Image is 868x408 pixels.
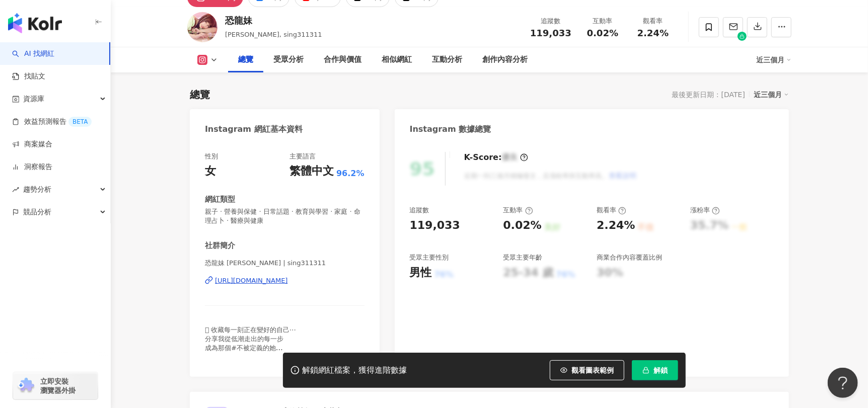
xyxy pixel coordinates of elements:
[530,28,571,38] span: 119,033
[225,31,322,38] span: [PERSON_NAME], sing311311
[550,360,624,380] button: 觀看圖表範例
[290,152,316,161] div: 主要語言
[23,201,51,223] span: 競品分析
[754,88,789,101] div: 近三個月
[632,360,678,380] button: 解鎖
[12,49,54,59] a: searchAI 找網紅
[40,377,76,395] span: 立即安裝 瀏覽器外掛
[238,54,253,66] div: 總覽
[13,372,98,399] a: chrome extension立即安裝 瀏覽器外掛
[205,152,218,161] div: 性別
[464,152,528,163] div: K-Score :
[12,186,19,193] span: rise
[432,54,462,66] div: 互動分析
[16,378,36,394] img: chrome extension
[190,88,210,102] div: 總覽
[503,206,533,215] div: 互動率
[654,366,668,374] span: 解鎖
[410,218,460,233] div: 119,033
[672,91,745,99] div: 最後更新日期：[DATE]
[187,12,218,42] img: KOL Avatar
[225,14,322,27] div: 恐龍妹
[597,218,635,233] div: 2.24%
[634,16,672,26] div: 觀看率
[571,366,614,374] span: 觀看圖表範例
[205,164,216,179] div: 女
[23,178,51,201] span: 趨勢分析
[205,276,365,285] a: [URL][DOMAIN_NAME]
[273,54,304,66] div: 受眾分析
[410,253,449,262] div: 受眾主要性別
[410,124,491,135] div: Instagram 數據總覽
[637,28,669,38] span: 2.24%
[336,168,365,179] span: 96.2%
[584,16,622,26] div: 互動率
[205,124,303,135] div: Instagram 網紅基本資料
[587,28,618,38] span: 0.02%
[503,218,541,233] div: 0.02%
[503,253,542,262] div: 受眾主要年齡
[12,162,52,172] a: 洞察報告
[12,117,92,127] a: 效益預測報告BETA
[215,276,288,285] div: [URL][DOMAIN_NAME]
[205,207,365,225] span: 親子 · 營養與保健 · 日常話題 · 教育與學習 · 家庭 · 命理占卜 · 醫療與健康
[410,265,432,281] div: 男性
[756,52,791,68] div: 近三個月
[12,71,45,81] a: 找貼文
[302,365,407,376] div: 解鎖網紅檔案，獲得進階數據
[290,164,334,179] div: 繁體中文
[690,206,720,215] div: 漲粉率
[205,194,235,205] div: 網紅類型
[205,326,300,370] span: 𓆸 收藏每一刻正在變好的自己⋯ 分享我從低潮走出的每一步 成為那個#不被定義的她 ✨三立「超級帶貨王」冠軍🏆 📩 品牌合作／選物聯名歡迎私訊
[23,88,44,110] span: 資源庫
[12,139,52,149] a: 商案媒合
[8,13,62,33] img: logo
[482,54,528,66] div: 創作內容分析
[530,16,571,26] div: 追蹤數
[205,259,365,268] span: 恐龍妹 [PERSON_NAME] | sing311311
[597,206,626,215] div: 觀看率
[382,54,412,66] div: 相似網紅
[324,54,361,66] div: 合作與價值
[410,206,429,215] div: 追蹤數
[205,240,235,251] div: 社群簡介
[597,253,662,262] div: 商業合作內容覆蓋比例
